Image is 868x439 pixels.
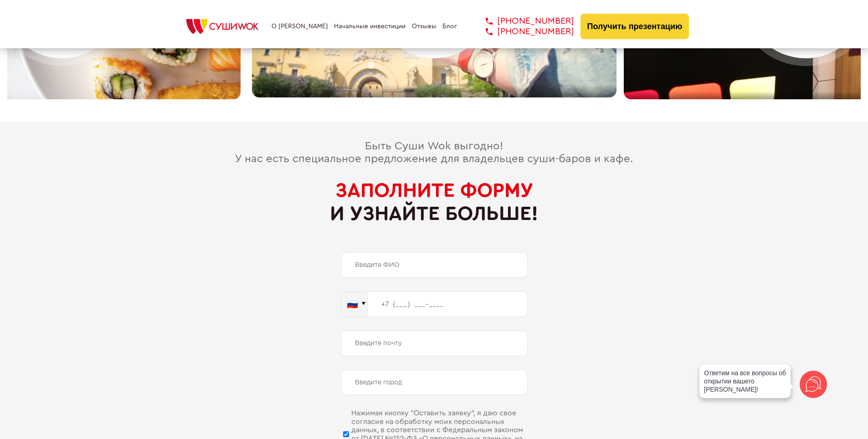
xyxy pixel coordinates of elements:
[442,23,457,30] a: Блог
[699,364,791,398] div: Ответим на все вопросы об открытии вашего [PERSON_NAME]!
[472,16,574,26] a: [PHONE_NUMBER]
[335,180,533,200] span: Заполните форму
[179,16,266,36] img: СУШИWOK
[341,331,528,356] input: Введите почту
[235,141,633,164] span: Быть Суши Wok выгодно! У нас есть специальное предложение для владельцев суши-баров и кафе.
[334,23,406,30] a: Начальные инвестиции
[272,23,328,30] a: О [PERSON_NAME]
[341,252,528,278] input: Введите ФИО
[341,291,368,317] button: 🇷🇺
[412,23,437,30] a: Отзывы
[368,291,528,317] input: +7 (___) ___-____
[472,26,574,37] a: [PHONE_NUMBER]
[7,179,861,225] h2: и узнайте больше!
[580,14,689,39] button: Получить презентацию
[341,370,528,395] input: Введите город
